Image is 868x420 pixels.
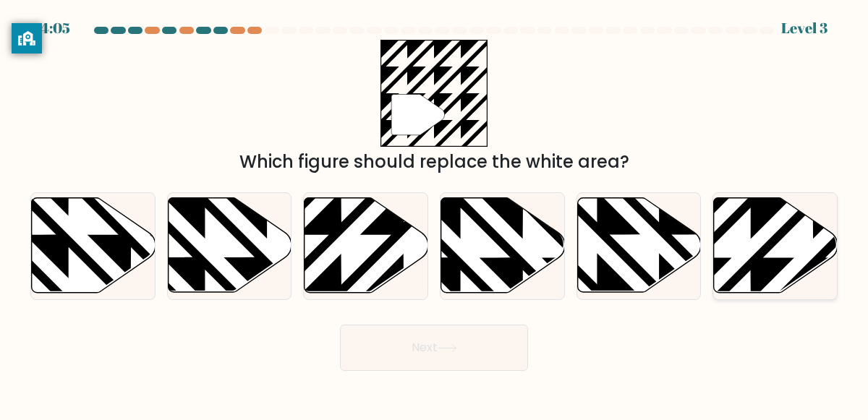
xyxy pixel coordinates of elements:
[391,94,444,134] g: "
[12,23,42,53] button: privacy banner
[340,325,528,371] button: Next
[39,149,829,175] div: Which figure should replace the white area?
[41,17,70,39] div: 4:05
[781,17,827,39] div: Level 3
